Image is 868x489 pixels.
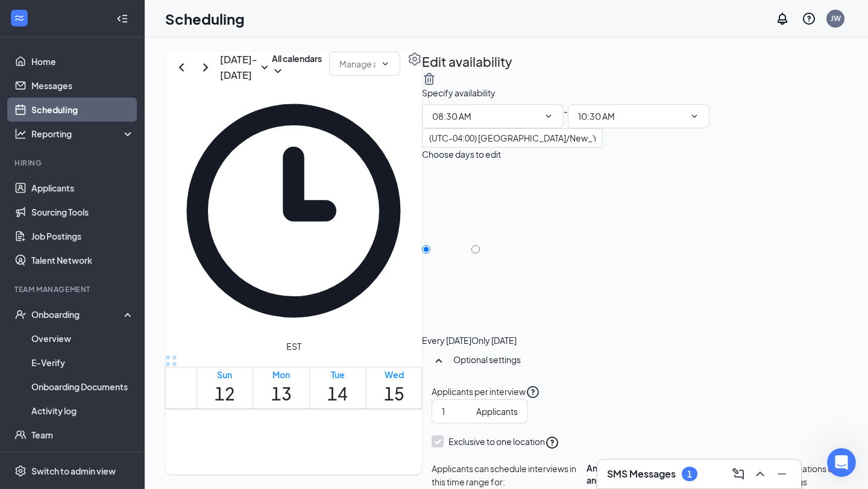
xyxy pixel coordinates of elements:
div: Onboarding [31,308,124,320]
a: Applicants [31,176,134,200]
a: Scheduling [31,98,134,122]
svg: Analysis [14,128,27,140]
div: Wed [384,369,404,381]
a: October 13, 2025 [269,367,294,408]
svg: Notifications [775,11,790,26]
a: Activity log [31,399,134,423]
a: Job Postings [31,224,134,248]
h1: 13 [271,381,292,407]
a: October 15, 2025 [382,367,407,408]
h1: 15 [384,381,404,407]
svg: QuestionInfo [526,385,540,399]
a: Overview [31,326,134,350]
svg: SmallChevronUp [432,354,446,368]
svg: ComposeMessage [731,467,746,481]
h3: SMS Messages [607,467,676,481]
h1: 12 [215,381,235,407]
button: ComposeMessage [729,464,748,484]
svg: Settings [14,465,27,477]
div: JW [831,13,841,23]
svg: WorkstreamLogo [13,12,25,24]
div: Exclusive to one location [448,435,545,447]
div: 1 [687,469,692,479]
svg: TrashOutline [422,72,436,86]
div: Reporting [31,128,135,140]
svg: QuestionInfo [545,435,559,450]
iframe: Intercom live chat [827,448,856,477]
div: Specify availability [422,86,495,99]
h3: [DATE] - [DATE] [220,52,257,83]
div: - [422,104,848,128]
div: Team Management [14,284,132,294]
a: Sourcing Tools [31,200,134,224]
a: Team [31,423,134,447]
h2: Edit availability [422,52,512,72]
div: Optional settings [453,354,838,366]
div: Choose days to edit [422,148,501,161]
button: All calendarsChevronDown [272,52,322,77]
button: ChevronUp [750,464,770,484]
a: Talent Network [31,248,134,272]
div: Applicants [476,405,518,418]
span: EST [286,340,301,353]
svg: SmallChevronDown [257,60,272,75]
svg: ChevronDown [272,65,284,77]
div: Tue [327,369,348,381]
div: Mon [271,369,292,381]
div: Applicants per interview [432,385,526,399]
svg: Clock [165,83,422,339]
a: Home [31,49,134,73]
span: (UTC-04:00) [GEOGRAPHIC_DATA]/New_York - Eastern Time [429,129,668,147]
svg: UserCheck [14,308,27,320]
h1: 14 [327,381,348,407]
a: October 12, 2025 [212,367,237,408]
a: Settings [407,52,422,83]
a: Onboarding Documents [31,375,134,399]
a: October 14, 2025 [325,367,350,408]
svg: ChevronDown [690,111,699,121]
svg: ChevronRight [198,60,213,75]
svg: ChevronDown [380,59,390,69]
svg: ChevronDown [544,111,553,121]
div: Optional settings [422,346,848,378]
svg: Minimize [775,467,789,481]
div: Every [DATE] [422,334,471,346]
svg: Collapse [116,13,128,25]
svg: ChevronLeft [174,60,189,75]
h1: Scheduling [165,8,245,29]
button: Minimize [772,464,791,484]
div: Only [DATE] [471,334,517,346]
div: Switch to admin view [31,465,116,477]
div: Sun [215,369,235,381]
input: Manage availability [339,57,376,70]
svg: ChevronUp [753,467,767,481]
div: Hiring [14,158,132,168]
a: Messages [31,73,134,98]
svg: Settings [407,52,422,66]
a: DocumentsCrown [31,447,134,471]
a: E-Verify [31,350,134,375]
svg: QuestionInfo [802,11,816,26]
